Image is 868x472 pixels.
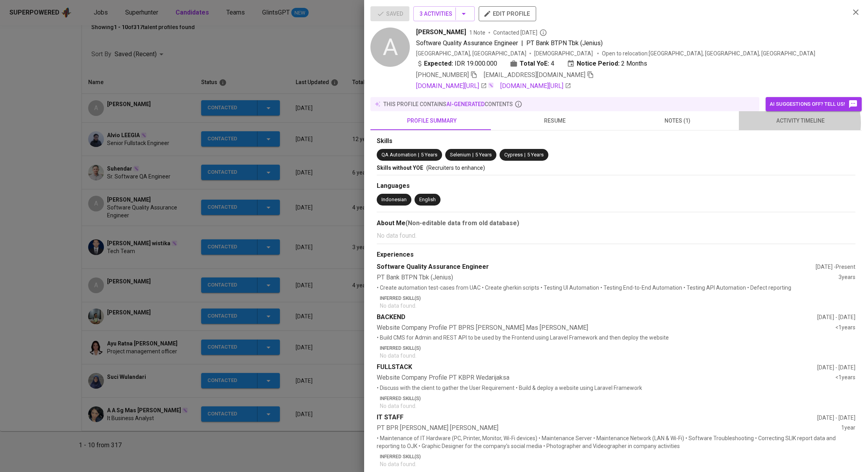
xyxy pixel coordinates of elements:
[493,29,547,37] span: Contacted [DATE]
[485,9,530,19] span: edit profile
[419,196,436,204] div: English
[500,81,571,91] a: [DOMAIN_NAME][URL]
[766,97,862,111] button: AI suggestions off? Tell us!
[380,295,855,302] p: Inferred Skill(s)
[416,50,526,57] div: [GEOGRAPHIC_DATA], [GEOGRAPHIC_DATA]
[539,29,547,37] svg: By Batam recruiter
[472,151,474,159] span: |
[380,302,855,310] p: No data found.
[426,165,485,171] span: (Recruiters to enhance)
[446,101,485,107] span: AI-generated
[469,29,485,37] span: 1 Note
[841,424,855,433] div: 1 year
[416,28,466,37] span: [PERSON_NAME]
[551,59,554,68] span: 4
[770,99,858,109] span: AI suggestions off? Tell us!
[484,71,585,79] span: [EMAIL_ADDRESS][DOMAIN_NAME]
[421,152,437,158] span: 5 Years
[380,402,855,410] p: No data found.
[416,71,469,79] span: [PHONE_NUMBER]
[416,81,487,91] a: [DOMAIN_NAME][URL]
[416,59,497,68] div: IDR 19.000.000
[838,273,855,282] div: 3 years
[602,50,815,57] p: Open to relocation : [GEOGRAPHIC_DATA], [GEOGRAPHIC_DATA], [GEOGRAPHIC_DATA]
[817,414,855,422] div: [DATE] - [DATE]
[377,323,835,332] div: Website Company Profile PT BPRS [PERSON_NAME] Mas [PERSON_NAME]
[377,363,817,372] div: FULLSTACK
[567,59,647,68] div: 2 Months
[377,424,841,433] div: PT BPR [PERSON_NAME] [PERSON_NAME]
[381,152,416,158] span: QA Automation
[527,152,544,158] span: 5 Years
[377,263,816,272] div: Software Quality Assurance Engineer
[370,28,410,67] div: A
[380,352,855,360] p: No data found.
[377,334,855,342] p: • Build CMS for Admin and REST API to be used by the Frontend using Laravel Framework and then de...
[377,137,855,146] div: Skills
[377,384,855,392] p: • Discuss with the client to gather the User Requirement • Build & deploy a website using Laravel...
[817,313,855,321] div: [DATE] - [DATE]
[521,39,523,48] span: |
[835,373,855,382] div: <1 years
[424,59,453,68] b: Expected:
[744,116,857,126] span: activity timeline
[377,165,423,171] span: Skills without YOE
[377,273,838,282] div: PT Bank BTPN Tbk (Jenius)
[377,250,855,259] div: Experiences
[380,453,855,460] p: Inferred Skill(s)
[416,39,518,47] span: Software Quality Assurance Engineer
[413,6,475,21] button: 3 Activities
[504,152,523,158] span: Cypress
[816,263,855,271] div: [DATE] - Present
[405,219,519,227] b: (Non-editable data from old database)
[479,10,536,17] a: edit profile
[377,219,855,228] div: About Me
[450,152,471,158] span: Selenium
[577,59,620,68] b: Notice Period:
[475,152,492,158] span: 5 Years
[524,151,526,159] span: |
[380,460,855,468] p: No data found.
[817,364,855,371] div: [DATE] - [DATE]
[381,196,407,204] div: Indonesian
[835,323,855,332] div: <1 years
[380,395,855,402] p: Inferred Skill(s)
[377,313,817,322] div: BACKEND
[488,82,494,88] img: magic_wand.svg
[498,116,611,126] span: resume
[479,6,536,21] button: edit profile
[520,59,549,68] b: Total YoE:
[375,116,489,126] span: profile summary
[377,413,817,422] div: IT STAFF
[377,284,855,292] p: • Create automation test-cases from UAC • Create gherkin scripts • Testing UI Automation • Testin...
[377,231,855,241] p: No data found.
[621,116,734,126] span: notes (1)
[420,9,468,19] span: 3 Activities
[380,345,855,352] p: Inferred Skill(s)
[534,50,594,57] span: [DEMOGRAPHIC_DATA]
[418,151,419,159] span: |
[383,100,513,108] p: this profile contains contents
[526,39,603,47] span: PT Bank BTPN Tbk (Jenius)
[377,182,855,191] div: Languages
[377,434,855,450] p: • Maintenance of IT Hardware (PC, Printer, Monitor, Wi-Fi devices) • Maintenance Server • Mainten...
[377,373,835,382] div: Website Company Profile PT KBPR Wedarijaksa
